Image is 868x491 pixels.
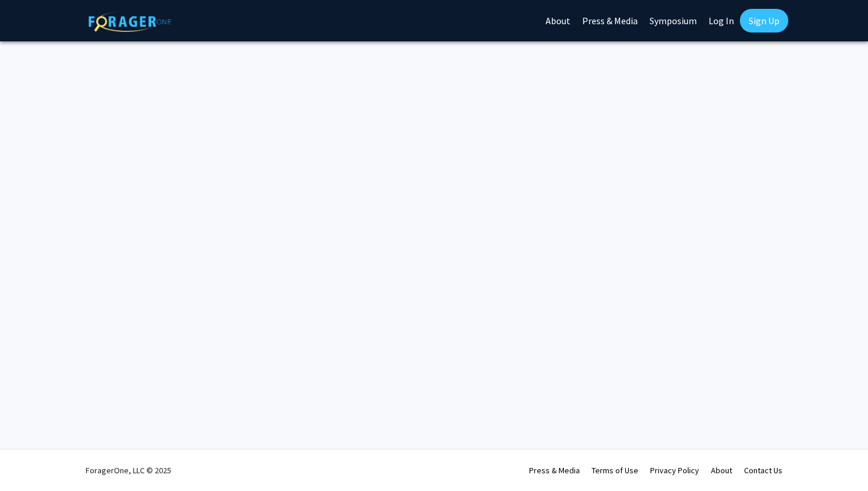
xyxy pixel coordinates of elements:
a: Sign Up [740,9,788,32]
a: About [711,465,732,476]
a: Press & Media [529,465,580,476]
a: Terms of Use [592,465,638,476]
img: ForagerOne Logo [89,11,171,32]
div: ForagerOne, LLC © 2025 [86,450,171,491]
a: Privacy Policy [650,465,699,476]
a: Contact Us [744,465,782,476]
